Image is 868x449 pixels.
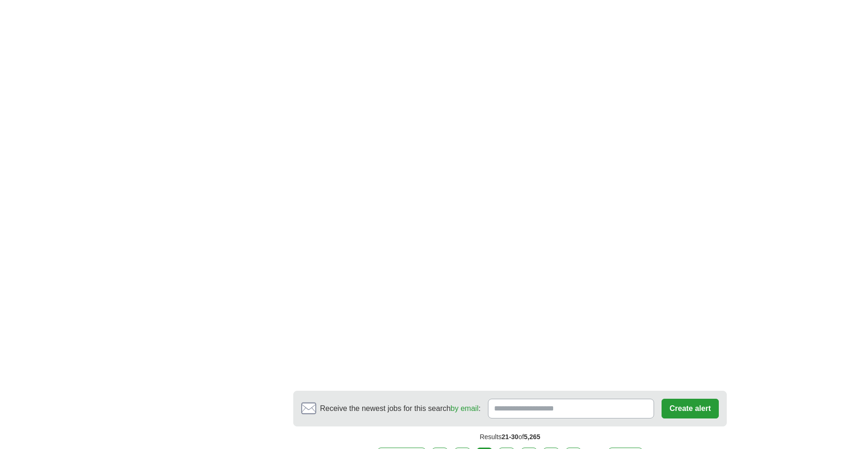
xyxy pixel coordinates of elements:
[450,404,479,412] a: by email
[662,399,719,418] button: Create alert
[502,433,518,441] span: 21-30
[524,433,541,441] span: 5,265
[293,426,727,448] div: Results of
[320,403,480,414] span: Receive the newest jobs for this search :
